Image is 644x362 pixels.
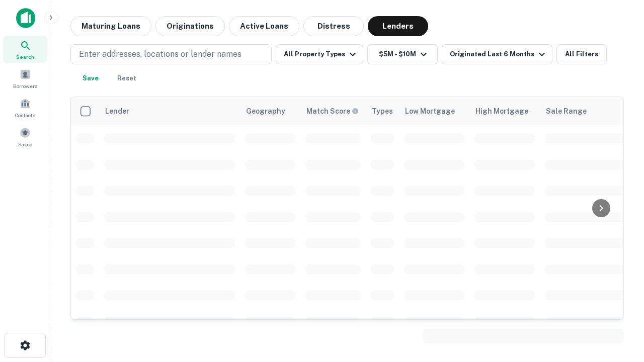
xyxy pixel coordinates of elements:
span: Saved [18,140,33,148]
div: Lender [105,105,129,117]
th: Types [366,97,399,125]
span: Borrowers [13,82,37,90]
a: Borrowers [3,65,47,92]
button: All Filters [556,44,607,64]
img: capitalize-icon.png [16,8,35,28]
p: Enter addresses, locations or lender names [79,48,242,60]
th: Lender [99,97,240,125]
h6: Match Score [306,106,357,117]
button: Originations [155,16,225,36]
button: All Property Types [276,44,363,64]
a: Search [3,36,47,63]
div: Sale Range [546,105,587,117]
div: High Mortgage [475,105,528,117]
th: High Mortgage [469,97,540,125]
th: Low Mortgage [399,97,469,125]
iframe: Chat Widget [594,249,644,298]
button: Save your search to get updates of matches that match your search criteria. [74,68,107,88]
div: Low Mortgage [405,105,455,117]
th: Capitalize uses an advanced AI algorithm to match your search with the best lender. The match sco... [300,97,366,125]
button: Enter addresses, locations or lender names [70,44,272,64]
button: Active Loans [229,16,299,36]
div: Originated Last 6 Months [450,48,548,60]
button: $5M - $10M [367,44,438,64]
span: Contacts [15,111,35,119]
a: Saved [3,123,47,150]
button: Reset [111,68,143,88]
th: Geography [240,97,300,125]
button: Distress [303,16,364,36]
div: Capitalize uses an advanced AI algorithm to match your search with the best lender. The match sco... [306,106,359,117]
button: Originated Last 6 Months [442,44,552,64]
th: Sale Range [540,97,630,125]
div: Types [372,105,393,117]
div: Geography [246,105,285,117]
button: Lenders [368,16,428,36]
span: Search [16,53,34,61]
a: Contacts [3,94,47,121]
button: Maturing Loans [70,16,151,36]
